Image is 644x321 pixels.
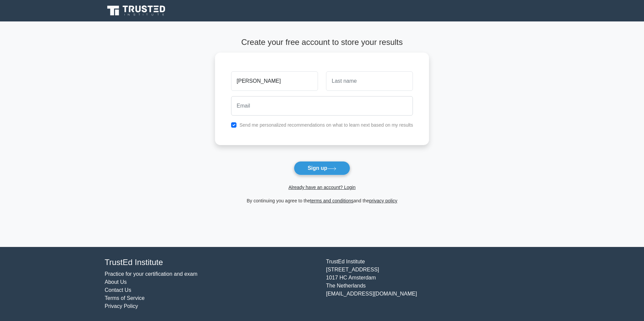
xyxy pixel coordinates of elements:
div: TrustEd Institute [STREET_ADDRESS] 1017 HC Amsterdam The Netherlands [EMAIL_ADDRESS][DOMAIN_NAME] [322,258,543,310]
a: Practice for your certification and exam [105,271,198,277]
div: By continuing you agree to the and the [211,197,433,205]
input: Last name [326,71,413,91]
input: First name [231,71,318,91]
a: Terms of Service [105,295,145,301]
a: Contact Us [105,287,131,293]
button: Sign up [294,161,350,175]
input: Email [231,96,413,116]
a: About Us [105,279,127,285]
h4: Create your free account to store your results [215,38,429,47]
a: Privacy Policy [105,303,138,309]
a: Already have an account? Login [288,185,356,190]
a: privacy policy [369,198,397,203]
label: Send me personalized recommendations on what to learn next based on my results [239,122,413,128]
a: terms and conditions [310,198,354,203]
h4: TrustEd Institute [105,258,318,267]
